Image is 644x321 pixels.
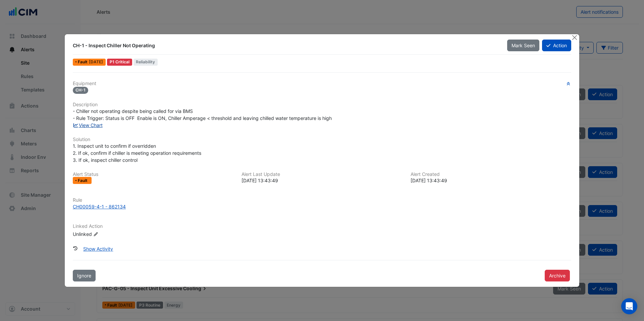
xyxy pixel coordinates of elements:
[78,60,89,64] span: Fault
[73,137,571,142] h6: Solution
[73,203,571,210] a: CH00059-4-1 - 862134
[73,270,96,281] button: Ignore
[93,232,98,237] fa-icon: Edit Linked Action
[512,43,535,48] span: Mark Seen
[78,179,89,183] span: Fault
[73,231,153,238] div: Unlinked
[621,298,637,314] div: Open Intercom Messenger
[73,102,571,108] h6: Description
[241,177,402,184] div: [DATE] 13:43:49
[545,270,570,281] button: Archive
[507,40,539,51] button: Mark Seen
[73,172,233,177] h6: Alert Status
[73,223,571,229] h6: Linked Action
[542,40,571,51] button: Action
[107,59,132,66] div: P1 Critical
[571,34,578,41] button: Close
[73,81,571,86] h6: Equipment
[73,197,571,203] h6: Rule
[73,87,88,94] span: CH-1
[89,59,103,64] span: Tue 13-May-2025 13:43 AEST
[73,203,126,210] div: CH00059-4-1 - 862134
[411,177,571,184] div: [DATE] 13:43:49
[77,273,91,278] span: Ignore
[73,108,332,121] span: - Chiller not operating despite being called for via BMS - Rule Trigger: Status is OFF Enable is ...
[73,143,201,163] span: 1. Inspect unit to confirm if overridden 2. If ok, confirm if chiller is meeting operation requir...
[79,243,117,255] button: Show Activity
[73,42,499,49] div: CH-1 - Inspect Chiller Not Operating
[241,172,402,177] h6: Alert Last Update
[73,122,103,128] a: View Chart
[411,172,571,177] h6: Alert Created
[133,59,158,66] span: Reliability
